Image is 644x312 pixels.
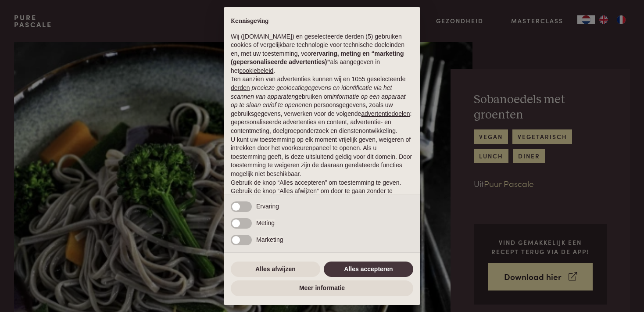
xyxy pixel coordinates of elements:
[239,67,273,74] a: cookiebeleid
[231,179,413,204] p: Gebruik de knop “Alles accepteren” om toestemming te geven. Gebruik de knop “Alles afwijzen” om d...
[231,75,413,135] p: Ten aanzien van advertenties kunnen wij en 1055 geselecteerde gebruiken om en persoonsgegevens, z...
[256,203,279,210] span: Ervaring
[256,236,283,243] span: Marketing
[231,50,404,66] strong: ervaring, meting en “marketing (gepersonaliseerde advertenties)”
[231,32,413,75] p: Wij ([DOMAIN_NAME]) en geselecteerde derden (5) gebruiken cookies of vergelijkbare technologie vo...
[231,84,392,100] em: precieze geolocatiegegevens en identificatie via het scannen van apparaten
[361,110,410,118] button: advertentiedoelen
[231,84,250,93] button: derden
[231,18,413,25] h2: Kennisgeving
[231,93,406,109] em: informatie op een apparaat op te slaan en/of te openen
[256,219,275,226] span: Meting
[231,136,413,179] p: U kunt uw toestemming op elk moment vrijelijk geven, weigeren of intrekken door het voorkeurenpan...
[231,280,413,296] button: Meer informatie
[324,262,413,277] button: Alles accepteren
[231,262,320,277] button: Alles afwijzen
